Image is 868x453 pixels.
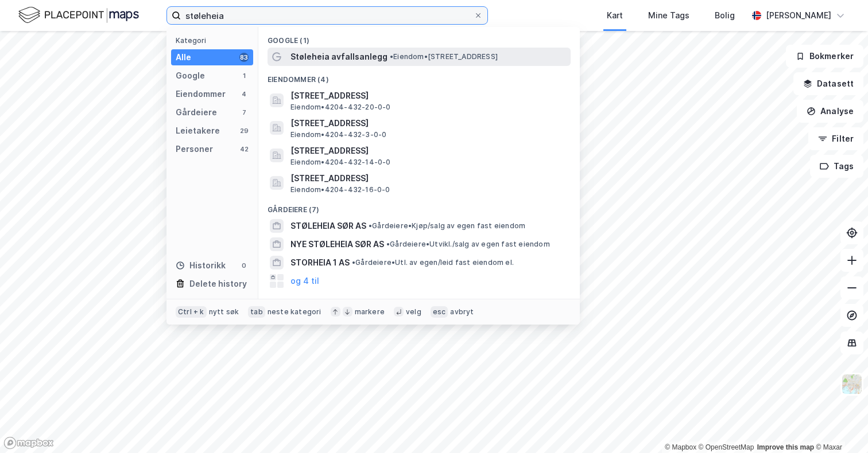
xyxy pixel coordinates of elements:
div: Kontrollprogram for chat [811,398,868,453]
span: Eiendom • [STREET_ADDRESS] [390,52,498,61]
div: Historikk [176,259,226,272]
span: Eiendom • 4204-432-3-0-0 [290,130,386,139]
div: 83 [239,53,249,62]
div: velg [406,307,421,317]
div: Leietakere (29) [258,290,580,311]
div: 4 [239,89,249,99]
img: Z [841,373,863,395]
a: Improve this map [757,443,814,451]
span: • [369,221,372,230]
button: Datasett [793,72,863,95]
div: tab [248,306,265,318]
div: Alle [176,50,191,64]
button: Bokmerker [786,45,863,68]
div: Eiendommer [176,87,226,101]
div: Delete history [189,277,247,291]
a: OpenStreetMap [699,443,754,451]
div: neste kategori [268,307,321,317]
span: [STREET_ADDRESS] [290,89,566,103]
div: Google [176,69,205,83]
div: 7 [239,108,249,117]
span: Eiendom • 4204-432-14-0-0 [290,158,391,167]
div: Bolig [715,9,735,22]
div: Google (1) [258,27,580,48]
span: Gårdeiere • Kjøp/salg av egen fast eiendom [369,221,525,231]
button: Analyse [797,100,863,123]
div: nytt søk [209,307,239,317]
div: 42 [239,145,249,154]
div: Kategori [176,36,253,45]
div: Eiendommer (4) [258,66,580,87]
a: Mapbox [665,443,696,451]
div: avbryt [450,307,474,317]
div: [PERSON_NAME] [766,9,831,22]
span: [STREET_ADDRESS] [290,144,566,158]
div: 0 [239,261,249,270]
div: Gårdeiere (7) [258,196,580,217]
span: Gårdeiere • Utl. av egen/leid fast eiendom el. [352,258,514,267]
span: Eiendom • 4204-432-16-0-0 [290,185,390,194]
div: Personer [176,142,213,156]
button: Filter [808,127,863,150]
div: markere [355,307,385,317]
span: STØLEHEIA SØR AS [290,219,366,233]
div: 1 [239,71,249,80]
button: og 4 til [290,274,319,288]
span: Eiendom • 4204-432-20-0-0 [290,103,391,112]
span: NYE STØLEHEIA SØR AS [290,237,384,251]
div: Mine Tags [648,9,689,22]
div: Ctrl + k [176,306,207,318]
div: esc [431,306,448,318]
span: [STREET_ADDRESS] [290,171,566,185]
span: Gårdeiere • Utvikl./salg av egen fast eiendom [386,240,550,249]
span: STORHEIA 1 AS [290,256,350,270]
div: Kart [607,9,623,22]
span: [STREET_ADDRESS] [290,116,566,130]
input: Søk på adresse, matrikkel, gårdeiere, leietakere eller personer [181,7,474,24]
div: 29 [239,126,249,135]
iframe: Chat Widget [811,398,868,453]
span: • [386,240,390,248]
span: • [390,52,393,61]
span: • [352,258,355,267]
span: Støleheia avfallsanlegg [290,50,387,64]
button: Tags [810,155,863,178]
a: Mapbox homepage [3,436,54,450]
div: Leietakere [176,124,220,138]
div: Gårdeiere [176,106,217,119]
img: logo.f888ab2527a4732fd821a326f86c7f29.svg [18,5,139,25]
